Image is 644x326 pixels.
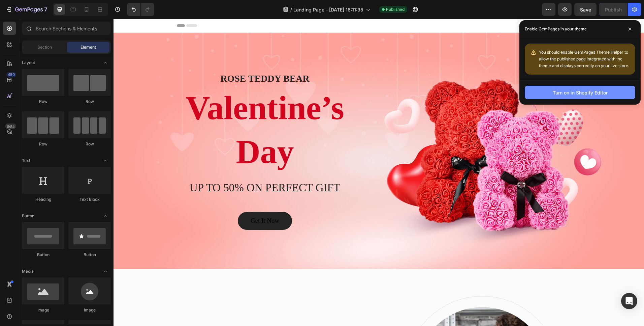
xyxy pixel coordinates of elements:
[293,6,363,13] span: Landing Page - [DATE] 16:11:35
[68,307,111,313] div: Image
[525,86,635,99] button: Turn on in Shopify Editor
[22,158,30,164] span: Text
[574,3,597,16] button: Save
[290,6,292,13] span: /
[271,34,488,230] img: Alt Image
[5,124,16,129] div: Beta
[553,89,608,96] div: Turn on in Shopify Editor
[22,252,64,258] div: Button
[100,266,111,277] span: Toggle open
[621,293,637,309] div: Open Intercom Messenger
[22,22,111,35] input: Search Sections & Elements
[22,307,64,313] div: Image
[124,193,179,211] a: Get It Now
[37,44,52,50] span: Section
[114,19,644,326] iframe: Design area
[22,196,64,202] div: Heading
[68,141,111,147] div: Row
[605,6,622,13] div: Publish
[68,99,111,105] div: Row
[68,252,111,258] div: Button
[580,7,591,12] span: Save
[80,44,96,50] span: Element
[44,5,47,13] p: 7
[539,50,629,68] span: You should enable GemPages Theme Helper to allow the published page integrated with the theme and...
[127,3,154,16] div: Undo/Redo
[22,99,64,105] div: Row
[6,72,16,77] div: 450
[100,57,111,68] span: Toggle open
[137,198,166,206] div: Get It Now
[3,3,50,16] button: 7
[525,26,587,32] p: Enable GemPages in your theme
[22,60,35,66] span: Layout
[22,213,34,219] span: Button
[386,6,405,12] span: Published
[100,211,111,221] span: Toggle open
[599,3,627,16] button: Publish
[100,155,111,166] span: Toggle open
[22,268,34,274] span: Media
[68,196,111,202] div: Text Block
[22,141,64,147] div: Row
